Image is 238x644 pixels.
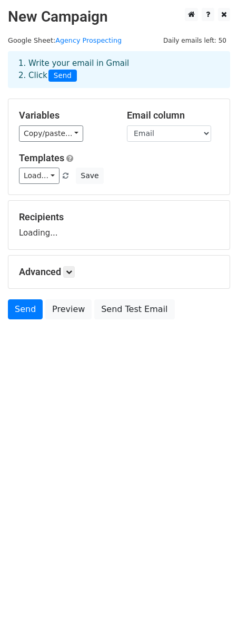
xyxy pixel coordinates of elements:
a: Load... [19,168,60,184]
h2: New Campaign [8,8,230,26]
div: 1. Write your email in Gmail 2. Click [11,57,227,82]
h5: Variables [19,110,111,121]
span: Daily emails left: 50 [160,35,230,46]
a: Send Test Email [94,299,174,319]
button: Save [76,168,103,184]
h5: Email column [127,110,219,121]
a: Agency Prospecting [55,36,122,44]
h5: Recipients [19,211,219,223]
h5: Advanced [19,266,219,278]
small: Google Sheet: [8,36,122,44]
a: Templates [19,152,64,163]
a: Daily emails left: 50 [160,36,230,44]
a: Send [8,299,43,319]
div: Loading... [19,211,219,239]
a: Copy/paste... [19,125,83,142]
span: Send [48,70,77,82]
a: Preview [45,299,92,319]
